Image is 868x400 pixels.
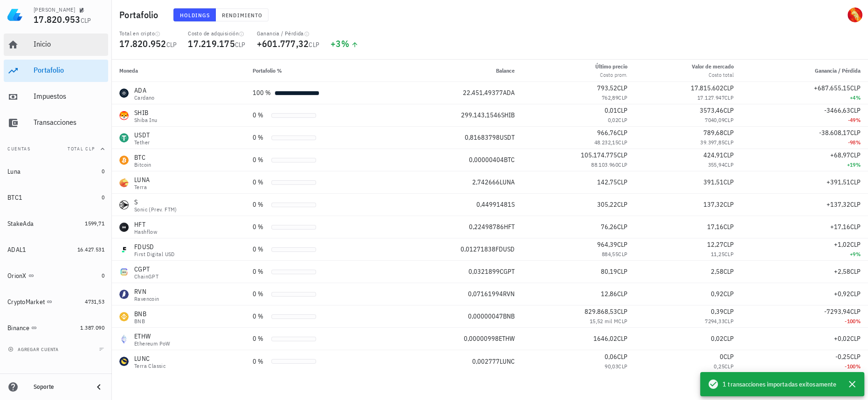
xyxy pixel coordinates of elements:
[749,362,861,371] div: -100
[34,13,81,26] span: 17.820.953
[253,110,268,120] div: 0 %
[847,7,862,22] div: avatar
[102,272,104,279] span: 0
[703,151,723,159] span: 424,91
[253,200,268,210] div: 0 %
[856,318,861,325] span: %
[617,267,627,276] span: CLP
[705,318,724,325] span: 7294,33
[700,139,724,146] span: 39.397,85
[617,334,627,343] span: CLP
[597,129,617,137] span: 966,76
[134,363,165,369] div: Terra Classic
[7,298,45,306] div: CryptoMarket
[188,37,235,50] span: 17.219.175
[461,111,501,119] span: 299.143,1546
[134,341,171,346] div: Ethereum PoW
[7,324,29,332] div: Binance
[461,245,496,253] span: 0,01271838
[253,133,268,142] div: 0 %
[723,290,734,298] span: CLP
[856,363,861,370] span: %
[618,318,627,325] span: CLP
[309,41,319,49] span: CLP
[119,290,129,299] div: RVN-icon
[253,267,268,277] div: 0 %
[724,116,734,123] span: CLP
[253,67,282,74] span: Portafolio %
[102,194,104,201] span: 0
[464,334,499,343] span: 0,00000998
[468,290,503,298] span: 0,07161994
[119,200,129,210] div: S-icon
[257,30,320,37] div: Ganancia / Pérdida
[112,60,245,82] th: Moneda
[723,178,734,186] span: CLP
[134,309,146,319] div: BNB
[134,95,155,101] div: Cardano
[605,363,618,370] span: 90,03
[119,133,129,142] div: USDT-icon
[341,37,349,50] span: %
[692,71,734,79] div: Costo total
[500,357,515,366] span: LUNC
[711,267,723,276] span: 2,58
[834,267,850,276] span: +2,58
[601,223,617,231] span: 76,26
[85,298,104,305] span: 4731,53
[595,62,627,71] div: Último precio
[253,289,268,299] div: 0 %
[723,84,734,92] span: CLP
[724,318,734,325] span: CLP
[723,307,734,316] span: CLP
[834,240,850,249] span: +1,02
[235,41,246,49] span: CLP
[80,324,104,331] span: 1.387.090
[4,60,108,82] a: Portafolio
[856,139,861,146] span: %
[723,151,734,159] span: CLP
[395,60,522,82] th: Balance: Sin ordenar. Pulse para ordenar de forma ascendente.
[749,160,861,169] div: +19
[724,161,734,168] span: CLP
[134,319,146,324] div: BNB
[499,334,515,343] span: ETHW
[597,84,617,92] span: 793,52
[601,267,617,276] span: 80,19
[850,353,861,361] span: CLP
[134,130,150,140] div: USDT
[4,317,108,339] a: Binance 1.387.090
[835,353,850,361] span: -0,25
[119,111,129,120] div: SHIB-icon
[253,155,268,165] div: 0 %
[253,222,268,232] div: 0 %
[81,16,91,25] span: CLP
[34,66,104,75] div: Portafolio
[134,354,165,363] div: LUNC
[850,106,861,115] span: CLP
[850,307,861,316] span: CLP
[618,363,627,370] span: CLP
[504,156,515,164] span: BTC
[504,223,515,231] span: HFT
[618,116,627,123] span: CLP
[593,334,617,343] span: 1646,02
[119,267,129,277] div: CGPT-icon
[723,129,734,137] span: CLP
[617,84,627,92] span: CLP
[850,334,861,343] span: CLP
[700,106,723,115] span: 3573,46
[602,251,618,258] span: 884,55
[723,267,734,276] span: CLP
[749,317,861,326] div: -100
[850,200,861,209] span: CLP
[714,363,724,370] span: 0,25
[707,223,723,231] span: 17,16
[697,94,724,101] span: 17.127.947
[741,60,868,82] th: Ganancia / Pérdida: Sin ordenar. Pulse para ordenar de forma ascendente.
[595,71,627,79] div: Costo prom.
[691,84,723,92] span: 17.815.602
[597,240,617,249] span: 964,39
[850,267,861,276] span: CLP
[134,287,159,296] div: RVN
